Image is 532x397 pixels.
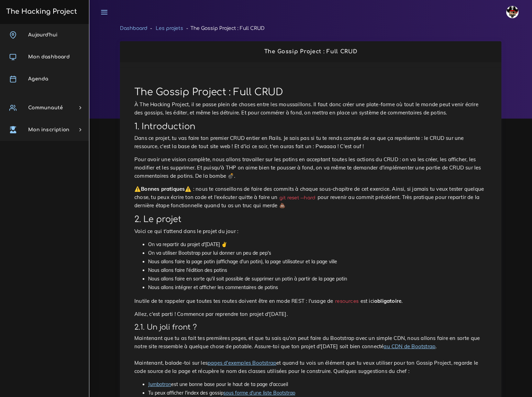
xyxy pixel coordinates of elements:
h1: The Gossip Project : Full CRUD [134,87,487,98]
a: au CDN de Bootstrap [384,343,435,350]
a: pages d'exemples Bootstrap [208,360,276,366]
p: Maintenant que tu as fait tes premières pages, et que tu sais qu'on peut faire du Bootstrap avec ... [134,334,487,375]
span: Mon inscription [28,127,69,132]
a: Les projets [156,26,183,31]
img: avatar [506,6,519,18]
li: On va repartir du projet d'[DATE] ✌ [148,240,487,249]
h3: The Hacking Project [4,8,77,15]
h3: 2.1. Un joli front ? [134,323,487,332]
li: Nous allons intégrer et afficher les commentaires de potins [148,283,487,292]
p: ⚠️ ⚠️ : nous te conseillons de faire des commits à chaque sous-chapitre de cet exercice. Ainsi, s... [134,185,487,210]
li: Nous allons faire l'édition des potins [148,266,487,275]
code: resources [333,298,361,305]
p: Allez, c'est parti ! Commence par reprendre ton projet d'[DATE]. [134,310,487,318]
li: The Gossip Project : Full CRUD [183,24,264,33]
p: Inutile de te rappeler que toutes tes routes doivent être en mode REST : l'usage de est ici . [134,297,487,305]
h2: The Gossip Project : Full CRUD [127,48,494,55]
p: Pour avoir une vision complète, nous allons travailler sur les potins en acceptant toutes les act... [134,155,487,180]
a: sous forme d'une liste Bootstrap [223,390,295,396]
span: Mon dashboard [28,54,70,59]
a: Jumbotron [148,381,171,387]
a: Dashboard [120,26,147,31]
span: Aujourd'hui [28,32,57,37]
h2: 2. Le projet [134,214,487,224]
span: Communauté [28,105,63,110]
li: Nous allons faire la page potin (affichage d'un potin), la page utilisateur et la page ville [148,257,487,266]
p: Voici ce qui t'attend dans le projet du jour : [134,227,487,235]
p: À The Hacking Project, il se passe plein de choses entre les moussaillons. Il faut donc créer une... [134,100,487,117]
li: On va utiliser Bootstrap pour lui donner un peu de pep's [148,249,487,257]
h2: 1. Introduction [134,122,487,132]
span: Agenda [28,76,48,81]
li: Nous allons faire en sorte qu'il soit possible de supprimer un potin à partir de la page potin [148,275,487,283]
code: git reset --hard [277,194,317,201]
li: est une bonne base pour le haut de ta page d'accueil [148,380,487,389]
p: Dans ce projet, tu vas faire ton premier CRUD entier en Rails. Je sais pas si tu te rends compte ... [134,134,487,151]
strong: obligatoire [374,298,401,304]
strong: Bonnes pratiques [141,186,185,192]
